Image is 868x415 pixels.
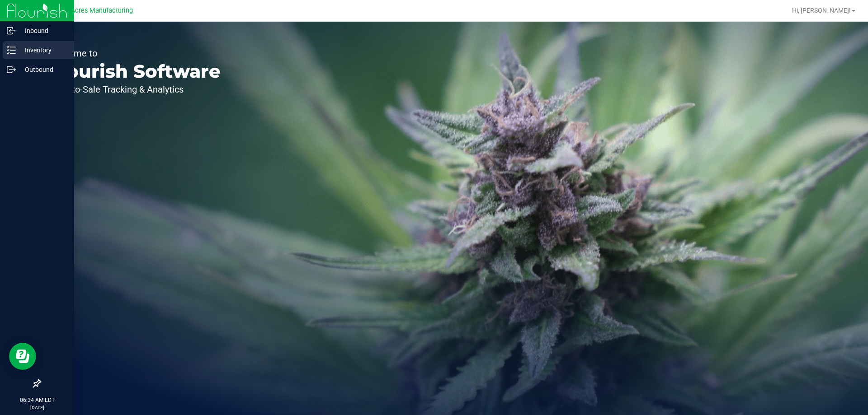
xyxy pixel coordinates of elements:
[16,64,70,75] p: Outbound
[7,46,16,55] inline-svg: Inventory
[4,404,70,411] p: [DATE]
[9,343,36,370] iframe: Resource center
[49,85,221,94] p: Seed-to-Sale Tracking & Analytics
[16,45,70,56] p: Inventory
[7,65,16,74] inline-svg: Outbound
[7,26,16,35] inline-svg: Inbound
[16,25,70,36] p: Inbound
[792,7,851,14] span: Hi, [PERSON_NAME]!
[4,396,70,404] p: 06:34 AM EDT
[52,7,133,14] span: Green Acres Manufacturing
[49,62,221,80] p: Flourish Software
[49,49,221,58] p: Welcome to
